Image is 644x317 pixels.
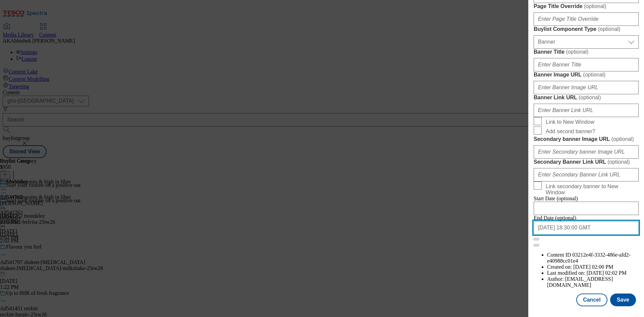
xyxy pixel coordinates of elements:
button: Save [610,294,636,306]
span: ( optional ) [598,26,621,32]
span: ( optional ) [579,95,601,100]
input: Enter Secondary Banner Link URL [534,168,639,181]
label: Banner Link URL [534,94,639,101]
input: Enter Banner Image URL [534,81,639,94]
span: ( optional ) [583,72,605,77]
label: Secondary Banner Link URL [534,159,639,165]
li: Author: [547,276,639,288]
span: Add second banner? [546,128,595,135]
input: Enter Banner Title [534,58,639,71]
li: Content ID [547,252,639,264]
span: ( optional ) [584,3,606,9]
span: 03212e4f-3332-486e-afd2-e40988cc01e4 [547,252,631,264]
span: ( optional ) [611,136,634,142]
span: Link to New Window [546,119,594,125]
span: Link secondary banner to New Window [546,183,636,196]
button: Close [534,238,539,240]
label: Page Title Override [534,3,639,10]
label: Secondary banner Image URL [534,136,639,143]
li: Last modified on: [547,270,639,276]
span: [DATE] 02:02 PM [587,270,627,276]
input: Enter Page Title Override [534,12,639,26]
span: End Date (optional) [534,215,576,221]
span: ( optional ) [607,159,630,165]
label: Buylist Component Type [534,26,639,33]
span: [DATE] 02:00 PM [573,264,613,270]
span: Start Date (optional) [534,196,578,201]
span: [EMAIL_ADDRESS][DOMAIN_NAME] [547,276,613,288]
label: Banner Title [534,49,639,55]
label: Banner Image URL [534,71,639,78]
button: Cancel [576,294,607,306]
input: Enter Secondary banner Image URL [534,145,639,159]
li: Created on: [547,264,639,270]
input: Enter Banner Link URL [534,104,639,117]
span: ( optional ) [566,49,589,55]
input: Enter Date [534,202,639,215]
input: Enter Date [534,221,639,234]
